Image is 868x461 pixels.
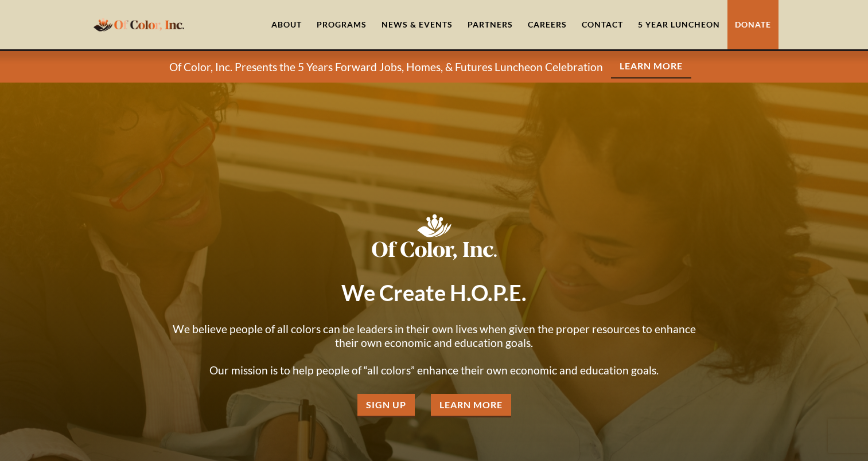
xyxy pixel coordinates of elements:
div: Programs [317,19,367,30]
a: Learn More [431,394,511,417]
p: Of Color, Inc. Presents the 5 Years Forward Jobs, Homes, & Futures Luncheon Celebration [169,60,603,74]
a: Sign Up [357,394,415,417]
strong: We Create H.O.P.E. [341,279,527,306]
a: home [90,11,188,38]
p: We believe people of all colors can be leaders in their own lives when given the proper resources... [165,322,704,377]
a: Learn More [611,55,691,79]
